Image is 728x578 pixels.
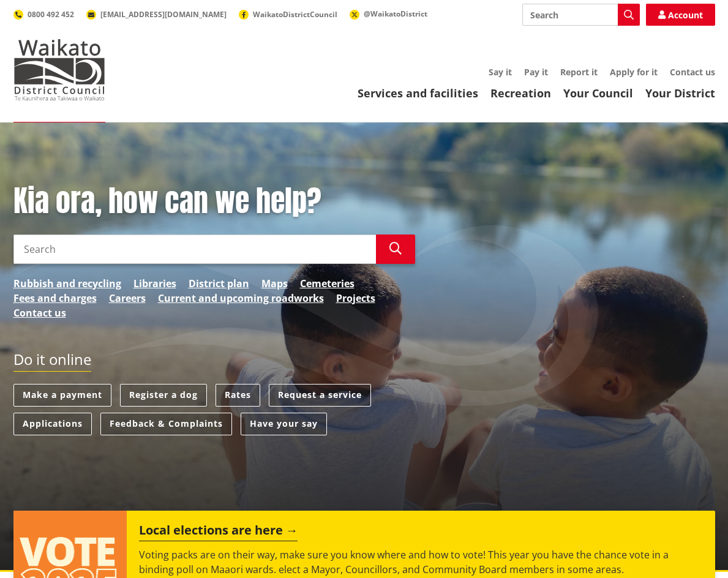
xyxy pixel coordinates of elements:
a: Say it [489,66,512,78]
h2: Local elections are here [139,523,298,541]
img: Waikato District Council - Te Kaunihera aa Takiwaa o Waikato [13,39,105,100]
a: Maps [261,276,288,291]
a: @WaikatoDistrict [350,9,427,19]
a: Careers [109,291,146,306]
a: Contact us [670,66,715,78]
a: Applications [13,413,92,435]
input: Search input [13,235,376,264]
a: Fees and charges [13,291,97,306]
a: Libraries [133,276,176,291]
a: District plan [189,276,249,291]
p: Voting packs are on their way, make sure you know where and how to vote! This year you have the c... [139,547,702,577]
span: WaikatoDistrictCouncil [253,9,337,20]
a: Apply for it [610,66,658,78]
a: Rubbish and recycling [13,276,121,291]
a: Services and facilities [358,86,478,100]
a: Rates [216,384,260,407]
h1: Kia ora, how can we help? [13,184,415,219]
a: [EMAIL_ADDRESS][DOMAIN_NAME] [86,9,227,20]
a: Register a dog [120,384,207,407]
a: Your Council [563,86,633,100]
h2: Do it online [13,351,91,372]
a: Cemeteries [300,276,355,291]
a: Make a payment [13,384,111,407]
span: @WaikatoDistrict [364,9,427,19]
a: Report it [560,66,598,78]
a: Have your say [241,413,327,435]
a: 0800 492 452 [13,9,74,20]
a: Contact us [13,306,66,320]
a: Your District [645,86,715,100]
a: Feedback & Complaints [100,413,232,435]
a: Recreation [490,86,551,100]
span: 0800 492 452 [28,9,74,20]
a: Projects [336,291,375,306]
a: WaikatoDistrictCouncil [239,9,337,20]
a: Request a service [269,384,371,407]
a: Pay it [524,66,548,78]
span: [EMAIL_ADDRESS][DOMAIN_NAME] [100,9,227,20]
a: Account [646,4,715,26]
a: Current and upcoming roadworks [158,291,324,306]
input: Search input [522,4,640,26]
